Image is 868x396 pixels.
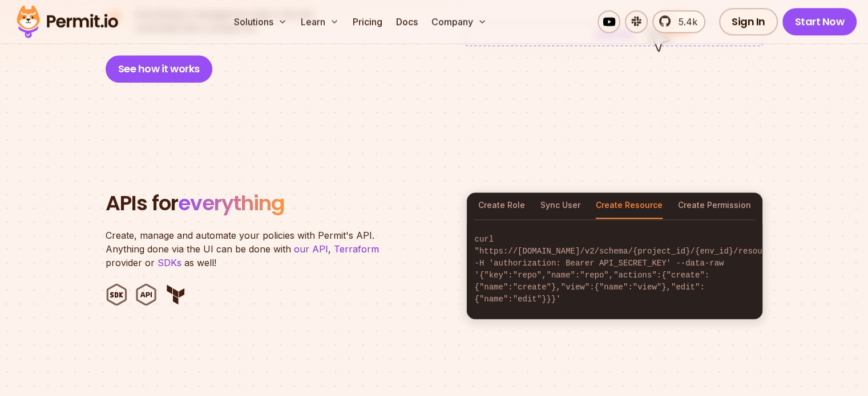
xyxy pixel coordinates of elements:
a: Start Now [782,8,857,35]
span: everything [178,189,284,218]
a: our API [294,243,328,255]
a: Docs [391,10,422,33]
a: Sign In [719,8,778,35]
button: Company [427,10,491,33]
a: 5.4k [652,10,705,33]
a: Pricing [348,10,387,33]
button: Sync User [540,193,580,219]
h2: APIs for [106,192,453,215]
code: curl "https://[DOMAIN_NAME]/v2/schema/{project_id}/{env_id}/resources" -H 'authorization: Bearer ... [467,224,762,315]
button: Create Permission [678,193,751,219]
img: Permit logo [11,2,123,41]
button: Learn [296,10,344,33]
button: Create Resource [596,193,663,219]
button: Solutions [229,10,292,33]
button: Create Role [478,193,525,219]
button: See how it works [106,55,212,83]
a: SDKs [158,257,181,268]
a: Terraform [334,243,379,255]
p: Create, manage and automate your policies with Permit's API. Anything done via the UI can be done... [106,228,391,270]
span: 5.4k [672,15,697,28]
